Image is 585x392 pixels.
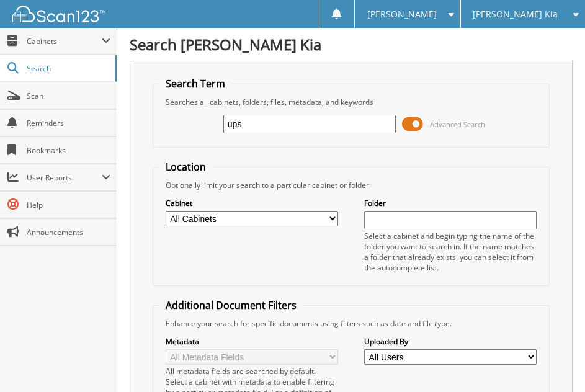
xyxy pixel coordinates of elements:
[430,120,485,129] span: Advanced Search
[367,11,437,18] span: [PERSON_NAME]
[159,97,543,107] div: Searches all cabinets, folders, files, metadata, and keywords
[473,11,558,18] span: [PERSON_NAME] Kia
[27,200,110,210] span: Help
[364,198,537,208] label: Folder
[364,231,537,273] div: Select a cabinet and begin typing the name of the folder you want to search in. If the name match...
[27,63,109,74] span: Search
[159,160,212,174] legend: Location
[364,336,537,347] label: Uploaded By
[159,180,543,190] div: Optionally limit your search to a particular cabinet or folder
[27,91,110,101] span: Scan
[159,298,303,312] legend: Additional Document Filters
[166,198,338,208] label: Cabinet
[27,145,110,156] span: Bookmarks
[27,118,110,128] span: Reminders
[159,77,231,91] legend: Search Term
[130,34,573,55] h1: Search [PERSON_NAME] Kia
[27,227,110,238] span: Announcements
[523,332,585,392] iframe: Chat Widget
[166,336,338,347] label: Metadata
[159,318,543,329] div: Enhance your search for specific documents using filters such as date and file type.
[27,172,102,183] span: User Reports
[12,6,105,22] img: scan123-logo-white.svg
[27,36,102,47] span: Cabinets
